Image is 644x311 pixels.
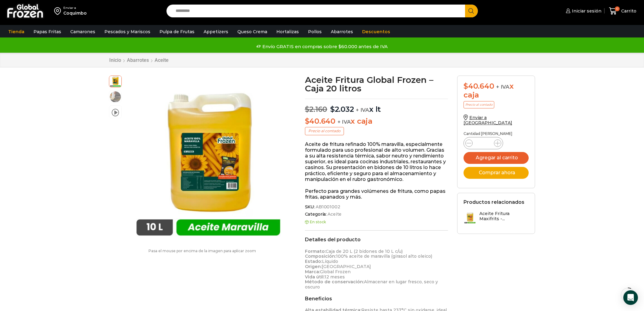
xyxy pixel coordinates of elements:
[305,212,448,217] span: Categoría:
[305,264,322,269] strong: Origen:
[305,117,335,125] bdi: 40.640
[328,26,356,37] a: Abarrotes
[496,84,509,90] span: + IVA
[5,26,27,37] a: Tienda
[607,4,638,18] a: 0 Carrito
[109,91,121,103] span: aceite para freir
[464,82,468,90] span: $
[305,105,327,114] bdi: 2.160
[623,290,638,305] div: Open Intercom Messenger
[156,26,198,37] a: Pulpa de Frutas
[127,57,149,63] a: Abarrotes
[464,115,512,125] a: Enviar a [GEOGRAPHIC_DATA]
[305,249,448,290] p: Caja de 20 L (2 bidones de 10 L c/u) 100% aceite de maravilla (girasol alto oleico) Líquido [GEOG...
[30,26,64,37] a: Papas Fritas
[305,26,325,37] a: Pollos
[359,26,393,37] a: Descuentos
[305,141,448,182] p: Aceite de fritura refinado 100% maravilla, especialmente formulado para uso profesional de alto v...
[464,211,529,224] a: Aceite Fritura Maxifrits -...
[464,167,529,179] button: Comprar ahora
[464,132,529,136] p: Cantidad [PERSON_NAME]
[305,269,320,274] strong: Marca:
[464,101,494,108] p: Precio al contado
[478,139,489,147] input: Product quantity
[305,259,322,264] strong: Estado:
[305,204,448,210] span: SKU:
[234,26,270,37] a: Queso Crema
[305,253,336,259] strong: Composición:
[125,76,292,243] img: aceite maravilla
[330,105,354,114] bdi: 2.032
[464,199,524,205] h2: Productos relacionados
[63,6,87,10] div: Enviar a
[154,57,169,63] a: Aceite
[305,279,364,284] strong: Método de conservación:
[327,212,341,217] a: Aceite
[201,26,231,37] a: Appetizers
[109,249,296,253] p: Pasa el mouse por encima de la imagen para aplicar zoom
[570,8,601,14] span: Iniciar sesión
[464,152,529,164] button: Agregar al carrito
[67,26,98,37] a: Camarones
[305,296,448,302] h2: Beneficios
[54,6,63,16] img: address-field-icon.svg
[338,119,351,125] span: + IVA
[305,105,310,114] span: $
[465,5,478,17] button: Search button
[109,57,121,63] a: Inicio
[305,188,448,200] p: Perfecto para grandes volúmenes de fritura, como papas fritas, apanados y más.
[109,57,169,63] nav: Breadcrumb
[109,75,121,87] span: aceite maravilla
[464,82,529,100] div: x caja
[125,76,292,243] div: 1 / 3
[305,117,448,126] p: x caja
[305,127,344,135] p: Precio al contado
[305,274,324,280] strong: Vida útil:
[464,82,494,90] bdi: 40.640
[564,5,601,17] a: Iniciar sesión
[305,117,310,125] span: $
[356,107,369,113] span: + IVA
[305,237,448,242] h2: Detalles del producto
[620,8,636,14] span: Carrito
[305,220,448,224] p: En stock
[305,76,448,93] h1: Aceite Fritura Global Frozen – Caja 20 litros
[479,211,529,221] h3: Aceite Fritura Maxifrits -...
[101,26,153,37] a: Pescados y Mariscos
[315,204,340,210] span: AB1001002
[63,10,87,16] div: Coquimbo
[305,99,448,114] p: x lt
[615,6,620,11] span: 0
[305,249,326,254] strong: Formato:
[273,26,302,37] a: Hortalizas
[330,105,335,114] span: $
